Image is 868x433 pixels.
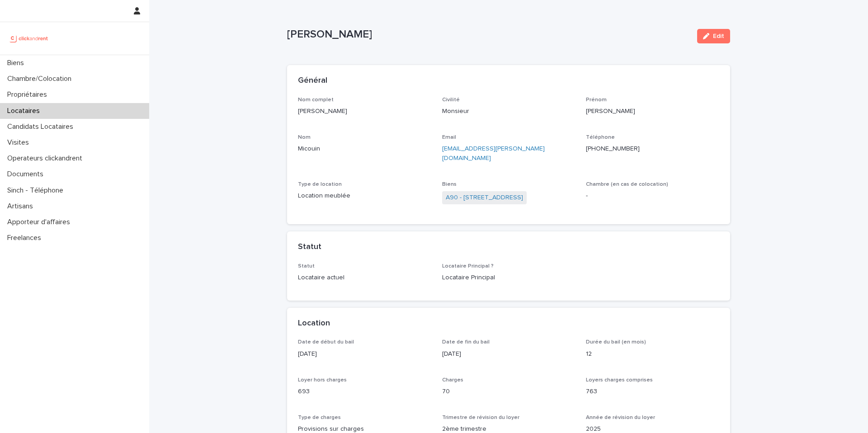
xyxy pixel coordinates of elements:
[586,339,646,345] span: Durée du bail (en mois)
[586,182,668,187] span: Chambre (en cas de colocation)
[713,33,724,39] span: Edit
[298,349,431,359] p: [DATE]
[298,182,342,187] span: Type de location
[298,144,431,154] p: Micouin
[298,319,330,329] h2: Location
[298,135,311,140] span: Nom
[4,170,51,179] p: Documents
[298,387,431,396] p: 693
[4,90,54,99] p: Propriétaires
[4,218,77,226] p: Apporteur d'affaires
[4,122,80,131] p: Candidats Locataires
[4,75,79,83] p: Chambre/Colocation
[298,191,431,201] p: Location meublée
[586,135,615,140] span: Téléphone
[442,339,490,345] span: Date de fin du bail
[586,349,719,359] p: 12
[442,264,494,269] span: Locataire Principal ?
[446,193,523,202] a: A90 - [STREET_ADDRESS]
[298,264,315,269] span: Statut
[298,339,354,345] span: Date de début du bail
[442,107,576,116] p: Monsieur
[4,202,40,211] p: Artisans
[298,273,431,282] p: Locataire actuel
[4,234,48,242] p: Freelances
[586,377,653,383] span: Loyers charges comprises
[298,415,341,420] span: Type de charges
[442,273,576,282] p: Locataire Principal
[586,415,655,420] span: Année de révision du loyer
[4,138,36,147] p: Visites
[298,97,334,103] span: Nom complet
[586,97,607,103] span: Prénom
[586,387,719,396] p: 763
[4,107,47,115] p: Locataires
[586,107,719,116] p: [PERSON_NAME]
[442,182,457,187] span: Biens
[442,135,456,140] span: Email
[586,144,719,154] p: [PHONE_NUMBER]
[4,186,71,195] p: Sinch - Téléphone
[298,377,347,383] span: Loyer hors charges
[442,415,519,420] span: Trimestre de révision du loyer
[7,29,51,47] img: UCB0brd3T0yccxBKYDjQ
[442,146,545,161] a: [EMAIL_ADDRESS][PERSON_NAME][DOMAIN_NAME]
[697,29,730,43] button: Edit
[298,242,321,252] h2: Statut
[4,59,31,67] p: Biens
[442,377,463,383] span: Charges
[586,191,719,201] p: -
[442,97,460,103] span: Civilité
[442,349,576,359] p: [DATE]
[442,387,576,396] p: 70
[298,76,327,86] h2: Général
[4,154,90,163] p: Operateurs clickandrent
[298,107,431,116] p: [PERSON_NAME]
[287,28,690,41] p: [PERSON_NAME]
